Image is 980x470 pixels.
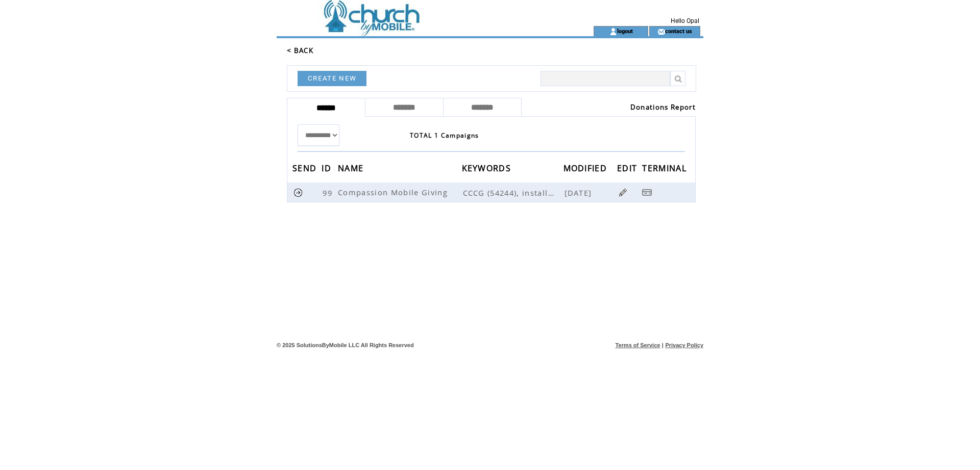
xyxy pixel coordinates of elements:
[630,102,696,112] a: Donations Report
[609,28,617,36] img: account_icon.gif
[657,28,665,36] img: contact_us_icon.gif
[287,46,313,55] a: < BACK
[338,165,366,171] a: NAME
[616,342,660,348] a: Terms of Service
[410,131,479,140] span: TOTAL 1 Campaigns
[563,165,610,171] a: MODIFIED
[617,28,633,34] a: logout
[462,160,514,179] span: KEYWORDS
[338,187,450,197] span: Compassion Mobile Giving
[298,71,366,86] a: CREATE NEW
[463,188,562,198] span: CCCG (54244), installation (54244)
[322,160,334,179] span: ID
[277,342,414,348] span: © 2025 SolutionsByMobile LLC All Rights Reserved
[671,17,699,24] span: Hello Opal
[563,160,610,179] span: MODIFIED
[322,165,334,171] a: ID
[292,160,319,179] span: SEND
[565,188,595,198] span: [DATE]
[462,165,514,171] a: KEYWORDS
[617,160,640,179] span: EDIT
[665,342,703,348] a: Privacy Policy
[323,188,335,198] span: 99
[642,160,689,179] span: TERMINAL
[662,342,664,348] span: |
[338,160,366,179] span: NAME
[665,28,692,34] a: contact us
